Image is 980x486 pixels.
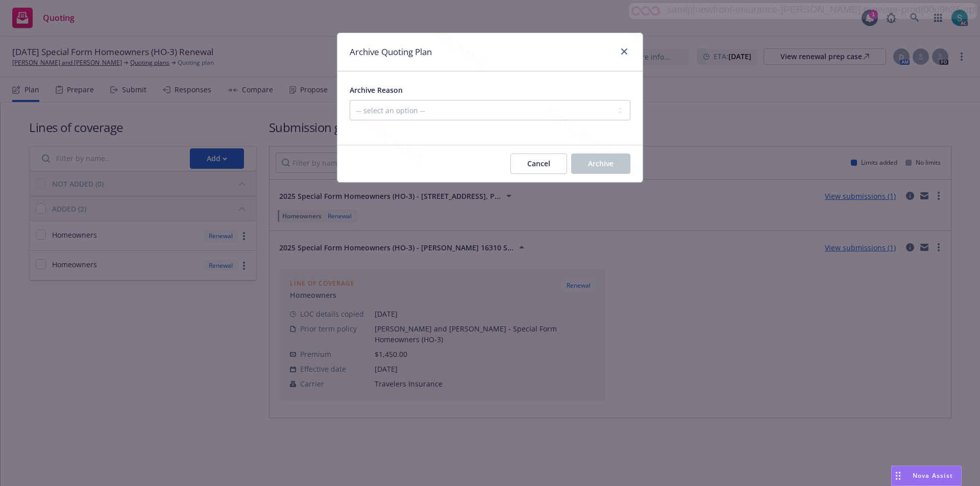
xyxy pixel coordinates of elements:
span: Archive Reason [350,85,403,95]
span: Archive [588,159,614,168]
a: close [618,45,630,58]
h1: Archive Quoting Plan [350,45,432,59]
span: Nova Assist [913,471,953,480]
button: Cancel [510,154,567,174]
span: Cancel [527,159,550,168]
button: Archive [571,154,630,174]
div: Drag to move [892,466,904,485]
button: Nova Assist [891,466,962,486]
